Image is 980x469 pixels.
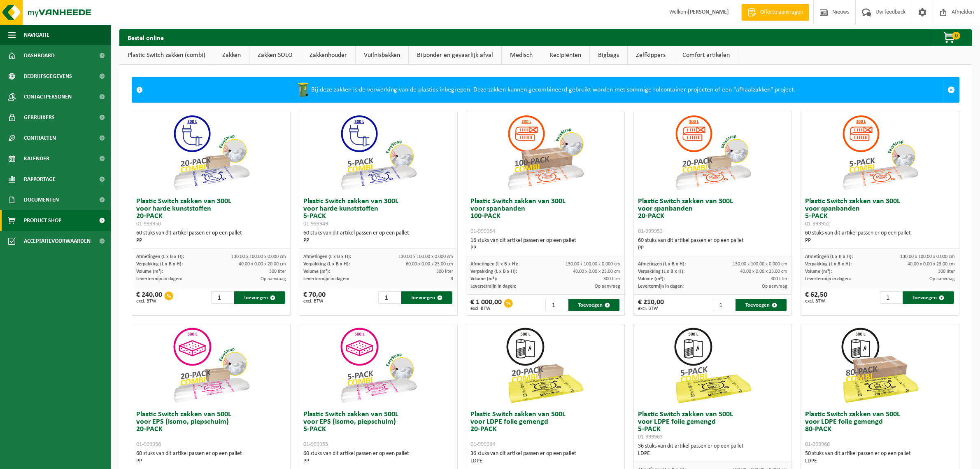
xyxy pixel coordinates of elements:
button: Toevoegen [401,291,452,304]
div: LDPE [638,450,788,457]
span: 40.00 x 0.00 x 23.00 cm [908,262,955,267]
a: Comfort artikelen [674,46,738,65]
span: Levertermijn in dagen: [470,284,516,289]
input: 1 [545,299,568,311]
span: Levertermijn in dagen: [136,277,182,281]
img: 01-999956 [170,324,252,407]
a: Zelfkippers [628,46,674,65]
span: 300 liter [436,269,453,274]
div: 60 stuks van dit artikel passen er op een pallet [638,237,788,252]
span: excl. BTW [136,299,162,304]
a: Medisch [502,46,541,65]
span: Levertermijn in dagen: [303,277,349,281]
div: 60 stuks van dit artikel passen er op een pallet [303,450,453,465]
span: Contactpersonen [24,87,72,107]
img: 01-999955 [337,324,419,407]
img: 01-999950 [170,111,252,194]
span: 01-999952 [805,221,830,227]
div: € 70,00 [303,291,326,304]
a: Vuilnisbakken [356,46,408,65]
h3: Plastic Switch zakken van 500L voor EPS (isomo, piepschuim) 20-PACK [136,411,286,448]
span: Volume (m³): [470,277,497,281]
span: 60.00 x 0.00 x 23.00 cm [406,262,453,267]
button: Toevoegen [568,299,619,311]
div: 36 stuks van dit artikel passen er op een pallet [470,450,620,465]
div: € 210,00 [638,299,664,311]
span: 130.00 x 100.00 x 0.000 cm [900,254,955,259]
span: 01-999950 [136,221,161,227]
span: Rapportage [24,169,56,190]
span: Verpakking (L x B x H): [303,262,350,267]
span: Bedrijfsgegevens [24,66,72,87]
span: 40.00 x 0.00 x 23.00 cm [740,269,787,274]
span: 300 liter [269,269,286,274]
span: Op aanvraag [595,284,620,289]
span: 01-999954 [470,228,495,234]
span: Kalender [24,148,49,169]
strong: [PERSON_NAME] [688,9,729,15]
span: Volume (m³): [805,269,832,274]
div: € 62,50 [805,291,827,304]
a: Offerte aanvragen [741,4,809,21]
a: Bigbags [590,46,627,65]
button: Toevoegen [736,299,787,311]
span: Levertermijn in dagen: [805,277,851,281]
div: PP [470,244,620,252]
span: Afmetingen (L x B x H): [470,262,518,267]
a: Sluit melding [943,77,959,102]
span: Afmetingen (L x B x H): [303,254,351,259]
button: 0 [930,29,971,46]
div: 16 stuks van dit artikel passen er op een pallet [470,237,620,252]
span: 130.00 x 100.00 x 0.000 cm [231,254,286,259]
span: 130.00 x 100.00 x 0.000 cm [733,262,787,267]
span: Product Shop [24,210,61,231]
span: 3 [451,277,453,281]
h3: Plastic Switch zakken van 300L voor harde kunststoffen 5-PACK [303,198,453,227]
span: 01-999956 [136,441,161,448]
span: excl. BTW [638,306,664,311]
span: 01-999955 [303,441,328,448]
h2: Bestel online [119,29,172,45]
input: 1 [378,291,400,304]
span: Contracten [24,128,56,148]
span: Afmetingen (L x B x H): [638,262,686,267]
span: Op aanvraag [929,277,955,281]
div: PP [136,237,286,244]
span: Verpakking (L x B x H): [470,269,517,274]
h3: Plastic Switch zakken van 500L voor LDPE folie gemengd 20-PACK [470,411,620,448]
span: 40.00 x 0.00 x 20.00 cm [239,262,286,267]
span: Op aanvraag [261,277,286,281]
span: 01-999949 [303,221,328,227]
span: excl. BTW [805,299,827,304]
div: 50 stuks van dit artikel passen er op een pallet [805,450,955,465]
img: 01-999949 [337,111,419,194]
input: 1 [211,291,233,304]
span: 01-999953 [638,228,663,234]
span: 300 liter [938,269,955,274]
a: Zakken [214,46,249,65]
a: Bijzonder en gevaarlijk afval [409,46,501,65]
h3: Plastic Switch zakken van 500L voor LDPE folie gemengd 80-PACK [805,411,955,448]
span: Navigatie [24,25,49,45]
h3: Plastic Switch zakken van 500L voor EPS (isomo, piepschuim) 5-PACK [303,411,453,448]
div: € 240,00 [136,291,162,304]
span: 0 [952,32,960,40]
img: 01-999952 [839,111,921,194]
span: Dashboard [24,45,55,66]
div: PP [136,457,286,465]
h3: Plastic Switch zakken van 500L voor LDPE folie gemengd 5-PACK [638,411,788,441]
span: Levertermijn in dagen: [638,284,684,289]
span: Op aanvraag [762,284,787,289]
span: Afmetingen (L x B x H): [805,254,853,259]
img: 01-999963 [672,324,754,407]
span: 300 liter [603,277,620,281]
div: 36 stuks van dit artikel passen er op een pallet [638,443,788,457]
span: Acceptatievoorwaarden [24,231,91,251]
div: € 1 000,00 [470,299,502,311]
span: excl. BTW [303,299,326,304]
img: WB-0240-HPE-GN-50.png [295,82,311,98]
div: 60 stuks van dit artikel passen er op een pallet [136,230,286,244]
h3: Plastic Switch zakken van 300L voor harde kunststoffen 20-PACK [136,198,286,227]
span: 01-999968 [805,441,830,448]
a: Zakkenhouder [301,46,355,65]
